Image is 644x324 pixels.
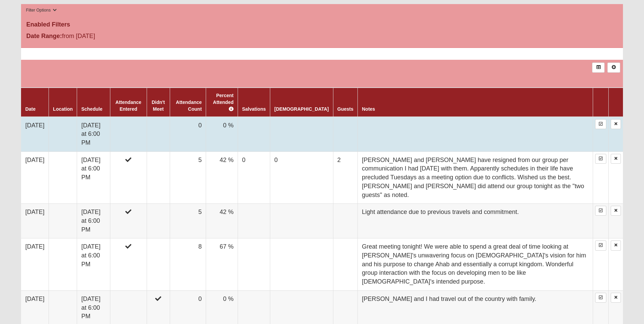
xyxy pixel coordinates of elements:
td: 8 [170,238,206,291]
th: Salvations [238,88,270,117]
a: Export to Excel [592,62,605,72]
div: from [DATE] [21,32,222,42]
td: 67 % [206,238,238,291]
td: 5 [170,151,206,204]
td: 0 [238,151,270,204]
td: [DATE] at 6:00 PM [77,238,110,291]
td: 5 [170,204,206,238]
a: Delete [611,293,621,303]
td: 2 [333,151,357,204]
td: [DATE] at 6:00 PM [77,204,110,238]
a: Delete [611,119,621,129]
td: 42 % [206,151,238,204]
a: Enter Attendance [595,119,606,129]
td: 0 % [206,117,238,152]
a: Notes [362,106,375,112]
a: Enter Attendance [595,240,606,250]
td: 0 [170,117,206,152]
td: 0 [270,151,333,204]
td: [DATE] [21,238,49,291]
a: Delete [611,154,621,164]
a: Delete [611,206,621,216]
a: Attendance Entered [115,100,141,112]
button: Filter Options [24,7,59,14]
td: [PERSON_NAME] and [PERSON_NAME] have resigned from our group per communication I had [DATE] with ... [357,151,593,204]
td: [DATE] [21,117,49,152]
td: Great meeting tonight! We were able to spend a great deal of time looking at [PERSON_NAME]'s unwa... [357,238,593,291]
td: 42 % [206,204,238,238]
a: Schedule [81,106,102,112]
a: Location [53,106,73,112]
th: [DEMOGRAPHIC_DATA] [270,88,333,117]
h4: Enabled Filters [26,21,618,29]
a: Alt+N [607,62,620,72]
a: Didn't Meet [152,100,165,112]
a: Enter Attendance [595,154,606,164]
td: [DATE] at 6:00 PM [77,151,110,204]
th: Guests [333,88,357,117]
a: Date [25,106,35,112]
td: Light attendance due to previous travels and commitment. [357,204,593,238]
td: [DATE] [21,151,49,204]
a: Enter Attendance [595,206,606,216]
a: Enter Attendance [595,293,606,303]
td: [DATE] at 6:00 PM [77,117,110,152]
a: Delete [611,240,621,250]
a: Percent Attended [213,93,234,112]
a: Attendance Count [176,100,202,112]
label: Date Range: [26,32,62,41]
td: [DATE] [21,204,49,238]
